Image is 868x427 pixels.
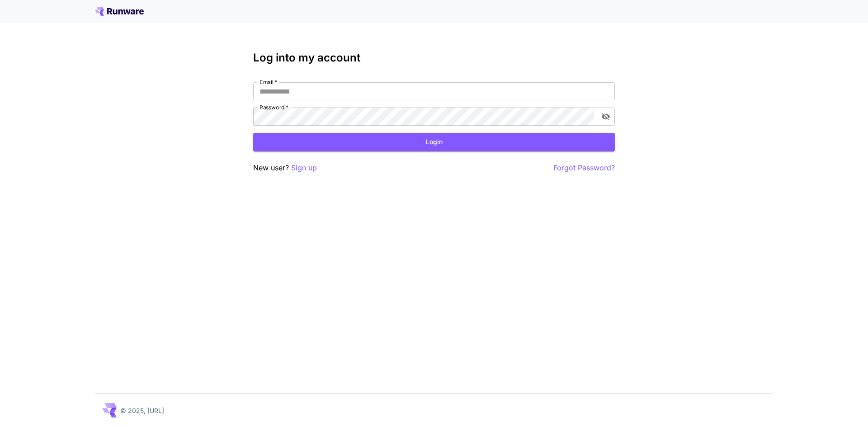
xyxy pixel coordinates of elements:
[291,162,317,174] button: Sign up
[259,78,277,86] label: Email
[259,103,288,111] label: Password
[253,133,615,151] button: Login
[553,162,615,174] button: Forgot Password?
[253,52,615,64] h3: Log into my account
[598,108,614,125] button: toggle password visibility
[120,406,164,415] p: © 2025, [URL]
[253,162,317,174] p: New user?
